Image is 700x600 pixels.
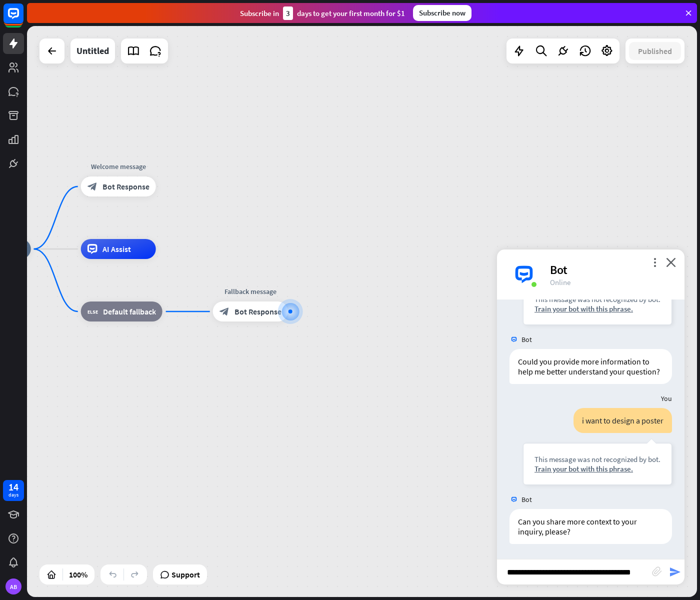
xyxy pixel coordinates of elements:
i: block_attachment [652,566,662,576]
div: Untitled [76,38,109,63]
div: i want to design a poster [573,408,672,433]
span: Support [171,566,200,582]
div: AB [5,578,21,594]
i: block_bot_response [87,181,97,191]
div: days [8,491,18,498]
span: AI Assist [102,244,131,254]
span: Bot Response [234,306,281,316]
div: Can you share more context to your inquiry, please? [509,509,672,544]
div: Train your bot with this phrase. [534,304,660,313]
div: Fallback message [205,286,295,296]
div: This message was not recognized by bot. [534,294,660,304]
div: Subscribe now [413,5,471,21]
i: block_bot_response [219,306,229,316]
div: This message was not recognized by bot. [534,454,660,464]
i: send [669,566,681,578]
span: You [661,394,672,403]
div: 3 [283,6,293,20]
div: Welcome message [73,161,163,171]
i: block_fallback [87,306,98,316]
span: Bot Response [102,181,149,191]
div: Online [550,277,672,287]
i: close [666,257,676,267]
div: Could you provide more information to help me better understand your question? [509,349,672,384]
span: Bot [521,495,532,504]
div: Subscribe in days to get your first month for $1 [240,6,405,20]
span: Default fallback [103,306,156,316]
a: 14 days [3,480,24,501]
i: more_vert [650,257,659,267]
button: Published [629,42,681,60]
div: Train your bot with this phrase. [534,464,660,473]
button: Open LiveChat chat widget [8,4,38,34]
div: 14 [8,482,18,491]
div: 100% [66,566,90,582]
span: Bot [521,335,532,344]
div: Bot [550,262,672,277]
